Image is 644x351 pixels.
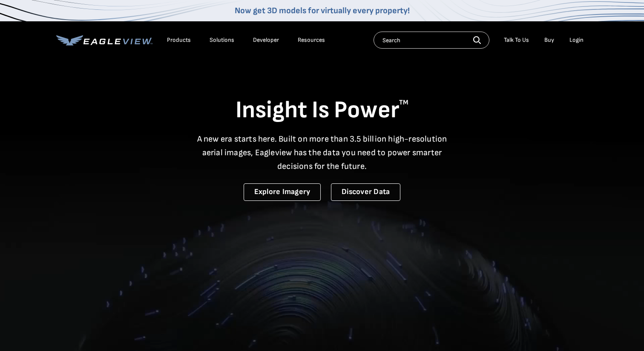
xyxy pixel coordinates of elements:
[253,36,279,44] a: Developer
[244,183,321,201] a: Explore Imagery
[504,36,529,44] div: Talk To Us
[235,6,410,16] a: Now get 3D models for virtually every property!
[399,99,408,107] sup: TM
[569,36,584,44] div: Login
[167,36,191,44] div: Products
[544,36,554,44] a: Buy
[192,132,452,173] p: A new era starts here. Built on more than 3.5 billion high-resolution aerial images, Eagleview ha...
[331,183,400,201] a: Discover Data
[374,32,489,49] input: Search
[298,36,325,44] div: Resources
[210,36,234,44] div: Solutions
[56,96,588,125] h1: Insight Is Power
